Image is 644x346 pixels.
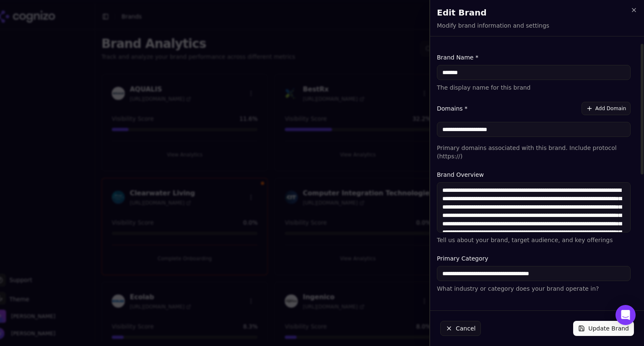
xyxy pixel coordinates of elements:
[437,303,631,311] label: Keywords
[437,21,549,30] p: Modify brand information and settings
[437,144,631,160] p: Primary domains associated with this brand. Include protocol (https://)
[437,7,637,18] h2: Edit Brand
[573,321,634,336] button: Update Brand
[437,53,631,62] label: Brand Name *
[440,321,481,336] button: Cancel
[437,170,631,179] label: Brand Overview
[437,284,631,293] p: What industry or category does your brand operate in?
[437,104,467,113] label: Domains *
[437,254,631,263] label: Primary Category
[582,102,631,115] button: Add Domain
[437,83,631,92] p: The display name for this brand
[437,236,631,244] p: Tell us about your brand, target audience, and key offerings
